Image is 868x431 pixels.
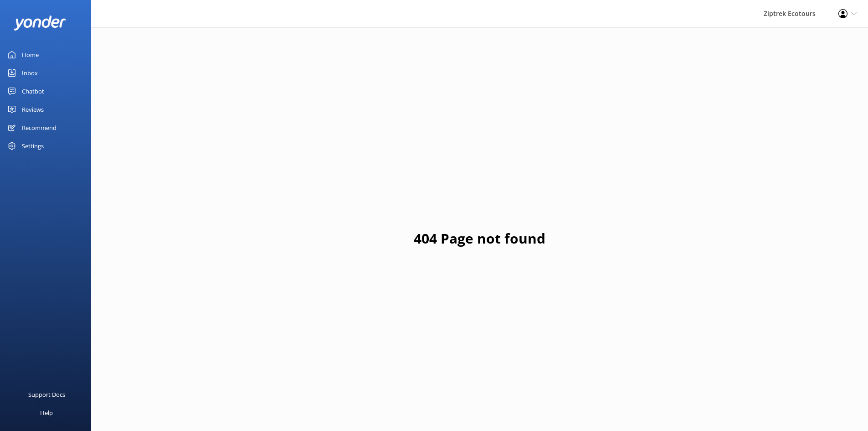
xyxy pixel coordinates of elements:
div: Chatbot [22,82,44,100]
div: Support Docs [28,385,65,404]
div: Inbox [22,64,38,82]
h1: 404 Page not found [414,228,545,249]
div: Recommend [22,119,56,137]
div: Help [40,404,53,422]
img: yonder-white-logo.png [14,16,66,31]
div: Settings [22,137,44,155]
div: Home [22,46,39,64]
div: Reviews [22,100,44,119]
